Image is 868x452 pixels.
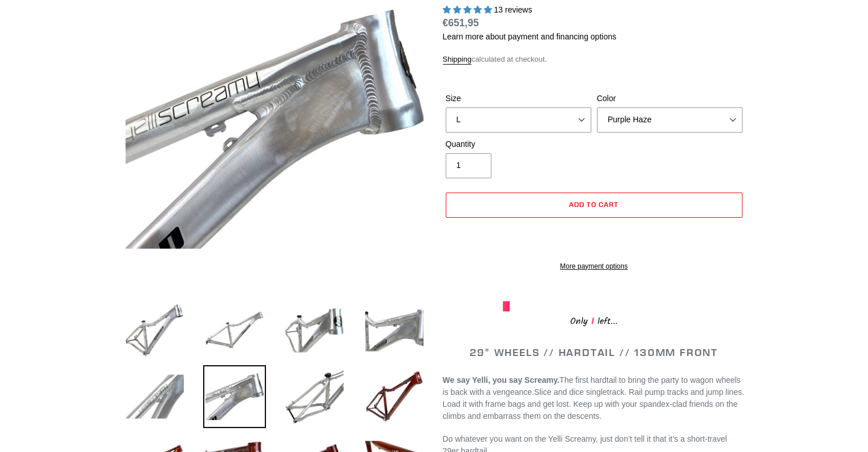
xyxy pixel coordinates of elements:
div: calculated at checkout. [443,54,745,65]
img: Load image into Gallery viewer, YELLI SCREAMY - Frame Only [203,299,266,362]
img: Load image into Gallery viewer, YELLI SCREAMY - Frame Only [283,365,346,428]
a: More payment options [446,261,742,271]
img: Load image into Gallery viewer, YELLI SCREAMY - Frame Only [203,365,266,428]
span: €651,95 [443,17,479,29]
iframe: PayPal-paypal [446,223,742,249]
span: The first hardtail to bring the party to wagon wheels is back with a vengeance. [443,375,741,397]
img: Load image into Gallery viewer, YELLI SCREAMY - Frame Only [363,365,426,428]
span: 1 [588,314,597,329]
span: 29" WHEELS // HARDTAIL // 130MM FRONT [470,346,718,359]
p: Slice and dice singletrack. Rail pump tracks and jump lines. Load it with frame bags and get lost... [443,374,745,422]
a: Learn more about payment and financing options [443,32,616,41]
img: Load image into Gallery viewer, YELLI SCREAMY - Frame Only [363,299,426,362]
span: 5.00 stars [443,5,494,14]
img: Load image into Gallery viewer, YELLI SCREAMY - Frame Only [123,365,186,428]
b: We say Yelli, you say Screamy. [443,375,560,385]
label: Size [446,93,591,105]
button: Add to cart [446,193,742,218]
span: Add to cart [569,200,619,209]
div: Only left... [503,311,685,329]
img: Load image into Gallery viewer, YELLI SCREAMY - Frame Only [283,299,346,362]
span: 13 reviews [494,5,532,14]
img: Load image into Gallery viewer, YELLI SCREAMY - Frame Only [123,299,186,362]
a: Shipping [443,55,472,65]
label: Quantity [446,138,591,150]
label: Color [597,93,742,105]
